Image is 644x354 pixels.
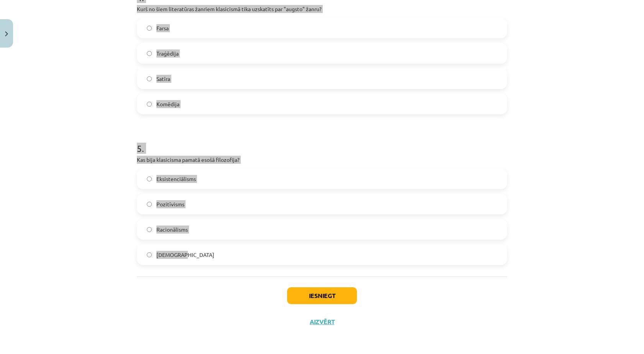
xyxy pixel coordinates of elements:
[307,318,337,326] button: Aizvērt
[156,251,214,259] span: [DEMOGRAPHIC_DATA]
[147,51,152,56] input: Traģēdija
[156,226,188,234] span: Racionālisms
[147,227,152,232] input: Racionālisms
[147,26,152,31] input: Farsa
[156,200,184,208] span: Pozitīvisms
[147,176,152,181] input: Eksistenciālisms
[5,31,8,36] img: icon-close-lesson-0947bae3869378f0d4975bcd49f059093ad1ed9edebbc8119c70593378902aed.svg
[156,24,169,32] span: Farsa
[137,130,507,153] h1: 5 .
[147,76,152,81] input: Satīra
[287,287,357,304] button: Iesniegt
[147,252,152,257] input: [DEMOGRAPHIC_DATA]
[156,100,179,108] span: Komēdija
[137,156,507,164] p: Kas bija klasicisma pamatā esošā filozofija?
[137,5,507,13] p: Kurš no šiem literatūras žanriem klasicismā tika uzskatīts par "augsto" žanru?
[147,202,152,207] input: Pozitīvisms
[156,75,170,83] span: Satīra
[156,49,179,58] span: Traģēdija
[147,102,152,107] input: Komēdija
[156,175,196,183] span: Eksistenciālisms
